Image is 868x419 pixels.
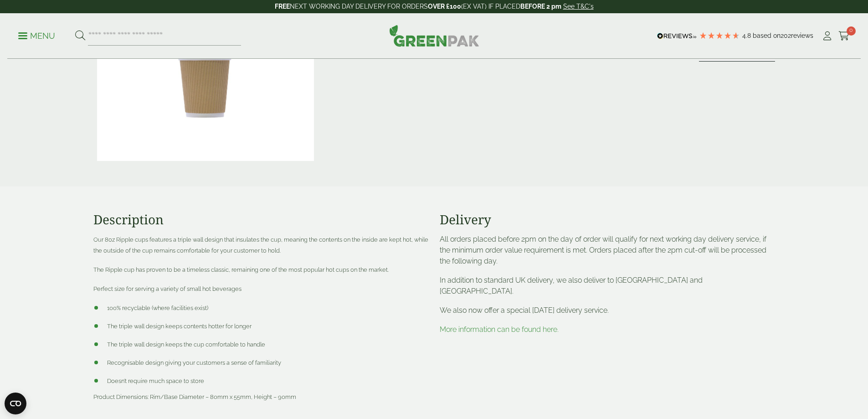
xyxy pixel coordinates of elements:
[5,393,26,414] button: Open CMP widget
[440,325,559,334] a: More information can be found here.
[657,33,697,39] img: REVIEWS.io
[107,323,252,330] span: The triple wall design keeps contents hotter for longer
[742,32,753,39] span: 4.8
[781,32,791,39] span: 202
[520,3,561,10] strong: BEFORE 2 pm
[440,212,775,228] h3: Delivery
[699,31,740,40] div: 4.79 Stars
[440,305,775,316] p: We also now offer a special [DATE] delivery service.
[97,16,314,161] img: 8oz Kraft Ripple Cup Full Case Of 0
[847,26,856,36] span: 0
[107,359,281,366] span: Recognisable design giving your customers a sense of familiarity
[18,31,55,41] p: Menu
[822,31,833,41] i: My Account
[107,341,265,348] span: The triple wall design keeps the cup comfortable to handle
[93,393,296,400] span: Product Dimensions: Rim/Base Diameter – 80mm x 55mm, Height – 90mm
[440,234,775,267] p: All orders placed before 2pm on the day of order will qualify for next working day delivery servi...
[838,31,850,41] i: Cart
[440,275,775,297] p: In addition to standard UK delivery, we also deliver to [GEOGRAPHIC_DATA] and [GEOGRAPHIC_DATA].
[93,266,389,273] span: The Ripple cup has proven to be a timeless classic, remaining one of the most popular hot cups on...
[93,236,428,254] span: Our 8oz Ripple cups features a triple wall design that insulates the cup, meaning the contents on...
[563,3,594,10] a: See T&C's
[93,212,429,228] h3: Description
[838,29,850,43] a: 0
[428,3,461,10] strong: OVER £100
[107,305,208,311] span: 100% recyclable (where facilities exist)
[107,378,204,384] span: Doesn’t require much space to store
[275,3,290,10] strong: FREE
[18,31,55,40] a: Menu
[389,25,479,47] img: GreenPak Supplies
[753,32,781,39] span: Based on
[93,285,241,292] span: Perfect size for serving a variety of small hot beverages
[791,32,813,39] span: reviews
